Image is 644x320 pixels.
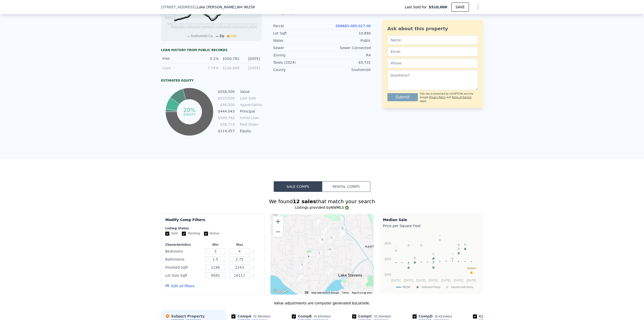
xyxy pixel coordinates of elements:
tspan: 2024 [249,25,257,29]
tspan: 2012 [210,25,218,29]
text: [DATE] [404,279,413,282]
tspan: 2009 [202,25,210,29]
tspan: 2007 [194,25,202,29]
tspan: $91 [167,22,173,26]
div: 11112 21st Pl NE [299,262,305,271]
a: Privacy Policy [429,96,446,99]
tspan: 2004 [186,25,194,29]
span: Zip [219,34,224,38]
text: D [464,243,466,246]
text: A [458,247,460,250]
div: $500,762 [222,56,239,61]
div: $120,600 [222,65,239,70]
input: Name [387,35,478,45]
div: Comp E [473,314,514,319]
span: $510,000 [429,5,447,10]
text: Subject [467,267,476,270]
text: Unselected Comp [451,286,473,289]
div: Sewer [273,45,322,50]
text: H [439,234,441,237]
tspan: equity [183,112,195,116]
div: 10,890 [322,31,371,36]
text: [DATE] [454,279,463,282]
button: Zoom out [273,227,283,237]
td: Equity [239,128,262,134]
div: 11620 28th St NE [319,235,325,243]
div: 2607 117th Dr NE [320,237,325,246]
span: 0.36 [255,315,261,318]
div: 12203 28th Pl NE [339,230,345,239]
td: $56,719 [218,122,235,127]
div: Public [322,38,371,43]
div: 3006 118th Dr NE [323,226,329,234]
td: Last Sale [239,95,262,101]
div: 3.1% [201,56,219,61]
div: Value adjustments are computer generated by Lotside . [161,301,483,306]
span: Map data ©2025 Google [311,291,339,294]
div: [DATE] [243,65,260,70]
tspan: 2017 [226,25,233,29]
div: 11203 18th St NE [298,274,303,282]
div: R4 [322,53,371,58]
div: Comp D [413,314,454,319]
div: 7.74% [201,65,219,70]
text: E [408,262,410,265]
span: 0.65 [315,315,322,318]
button: Clear [253,275,255,277]
button: Edit all filters [165,283,194,289]
td: $510,000 [218,95,235,101]
span: 0.34 [375,315,382,318]
div: Loan [163,65,198,70]
span: , Lake [PERSON_NAME] [196,5,255,10]
span: Sale [230,34,237,38]
button: SAVE [451,3,469,12]
input: Pending [182,232,186,236]
div: Listing Status [165,226,260,230]
div: Finished Sqft [165,264,202,271]
td: Paid Down [239,122,262,127]
td: $558,500 [218,89,235,94]
div: Modify Comp Filters [165,217,260,226]
div: Subject Property [165,314,205,319]
text: L [420,239,422,242]
div: Median Sale [383,217,480,222]
img: NWMLS Logo [345,206,349,210]
svg: A chart. [383,229,480,292]
text: J [408,239,409,242]
div: Comp C [352,314,393,319]
input: Phone [387,58,478,68]
tspan: 20% [183,107,195,113]
div: Snohomish [322,67,371,72]
div: Bedrooms [165,248,202,255]
a: Report a map error [352,291,372,294]
tspan: 2000 [171,25,178,29]
input: Active [204,232,208,236]
span: Snohomish Co. [191,34,214,38]
div: Lot Sqft [273,31,322,36]
div: 11919 27th Ct NE [329,235,335,244]
button: Sale Comps [274,181,322,192]
div: Parcel [273,23,322,28]
text: $300 [385,273,391,276]
td: $500,762 [218,115,235,121]
td: $114,457 [218,128,235,134]
text: $500 [385,242,391,245]
span: , WA 98258 [236,5,255,9]
text: [DATE] [441,279,451,282]
div: $5,731 [322,60,371,65]
text: 98258 [403,286,410,289]
div: 11902 20th St NE [328,268,333,276]
a: 006685-000-027-00 [336,24,371,28]
button: Keyboard shortcuts [305,291,308,294]
div: 2426 120th Dr NE [327,247,333,256]
div: This site is protected by reCAPTCHA and the Google and apply. [420,92,478,103]
label: Active [204,231,219,236]
div: Lot Size Sqft [165,272,202,279]
label: Sold [165,231,178,236]
div: Estimated Equity [161,79,262,83]
span: ( miles) [251,315,272,318]
text: [DATE] [467,279,476,282]
text: $400 [385,257,391,261]
span: [STREET_ADDRESS] [161,5,196,10]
